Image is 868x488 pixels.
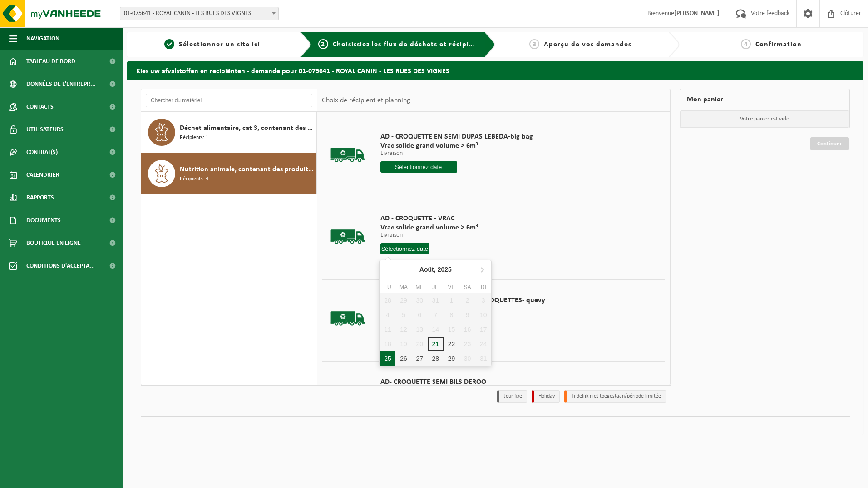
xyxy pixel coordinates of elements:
[459,283,475,292] div: Sa
[395,351,411,366] div: 26
[180,175,208,184] span: Récipients: 4
[132,39,293,50] a: 1Sélectionner un site ici
[333,41,484,48] span: Choisissiez les flux de déchets et récipients
[179,41,260,48] span: Sélectionner un site ici
[475,283,491,292] div: Di
[380,232,478,239] p: Livraison
[26,73,96,95] span: Données de l'entrepr...
[680,110,850,128] p: Votre panier est vide
[380,283,395,292] div: Lu
[810,137,849,150] a: Continuer
[180,123,314,134] span: Déchet alimentaire, cat 3, contenant des produits d'origine animale, emballage synthétique
[141,153,317,194] button: Nutrition animale, contenant des produits dl'origine animale, non emballé, catégorie 3 Récipients: 4
[380,214,478,223] span: AD - CROQUETTE - VRAC
[26,186,54,209] span: Rapports
[444,283,459,292] div: Ve
[26,232,81,254] span: Boutique en ligne
[380,132,533,141] span: AD - CROQUETTE EN SEMI DUPAS LEBEDA-big bag
[26,254,95,277] span: Conditions d'accepta...
[380,243,429,254] input: Sélectionnez date
[741,39,751,49] span: 4
[380,351,395,366] div: 25
[146,94,312,107] input: Chercher du matériel
[380,141,533,150] span: Vrac solide grand volume > 6m³
[26,141,58,164] span: Contrat(s)
[318,39,328,49] span: 2
[444,351,459,366] div: 29
[380,378,486,387] span: AD- CROQUETTE SEMI BILS DEROO
[180,134,208,142] span: Récipients: 1
[141,112,317,153] button: Déchet alimentaire, cat 3, contenant des produits d'origine animale, emballage synthétique Récipi...
[412,351,428,366] div: 27
[529,39,539,49] span: 3
[438,266,452,273] i: 2025
[395,283,411,292] div: Ma
[497,390,527,403] li: Jour fixe
[120,7,278,20] span: 01-075641 - ROYAL CANIN - LES RUES DES VIGNES
[26,164,59,186] span: Calendrier
[428,337,444,351] div: 21
[412,283,428,292] div: Me
[26,209,61,232] span: Documents
[164,39,174,49] span: 1
[755,41,802,48] span: Confirmation
[26,118,64,141] span: Utilisateurs
[674,10,720,17] strong: [PERSON_NAME]
[532,390,560,403] li: Holiday
[26,50,75,73] span: Tableau de bord
[444,337,459,351] div: 22
[26,27,59,50] span: Navigation
[26,95,54,118] span: Contacts
[564,390,666,403] li: Tijdelijk niet toegestaan/période limitée
[180,164,314,175] span: Nutrition animale, contenant des produits dl'origine animale, non emballé, catégorie 3
[127,61,863,79] h2: Kies uw afvalstoffen en recipiënten - demande pour 01-075641 - ROYAL CANIN - LES RUES DES VIGNES
[317,89,415,112] div: Choix de récipient et planning
[428,351,444,366] div: 28
[416,262,455,277] div: Août,
[380,223,478,232] span: Vrac solide grand volume > 6m³
[544,41,631,48] span: Aperçu de vos demandes
[428,283,444,292] div: Je
[680,89,850,110] div: Mon panier
[380,161,457,173] input: Sélectionnez date
[120,7,279,20] span: 01-075641 - ROYAL CANIN - LES RUES DES VIGNES
[380,150,533,157] p: Livraison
